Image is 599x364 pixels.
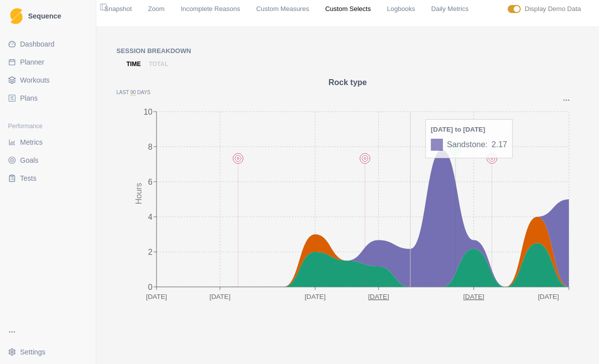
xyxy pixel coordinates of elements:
a: Planner [4,54,92,70]
span: Dashboard [20,39,55,49]
div: Rock type [116,77,579,89]
tspan: 6 [148,178,153,186]
text: [DATE] [368,293,389,300]
span: Plans [20,93,38,103]
text: [DATE] [305,293,326,300]
a: Custom Selects [325,4,371,14]
p: time [126,60,141,69]
a: Workouts [4,72,92,88]
tspan: 10 [143,108,153,116]
a: Logbooks [387,4,415,14]
button: Options [562,96,571,104]
a: Incomplete Reasons [181,4,240,14]
a: Plans [4,90,92,106]
a: Custom Measures [256,4,309,14]
a: Daily Metrics [431,4,469,14]
button: Settings [4,344,92,360]
text: [DATE] [463,293,484,300]
text: [DATE] [538,293,559,300]
p: Last Days [116,89,579,96]
span: Metrics [20,137,43,147]
a: Metrics [4,134,92,150]
span: Tests [20,173,37,183]
a: Dashboard [4,36,92,52]
span: Planner [20,57,44,67]
span: 90 [130,90,136,96]
tspan: 4 [148,213,153,221]
tspan: 0 [148,283,153,291]
a: Tests [4,170,92,186]
a: Snapshot [104,4,132,14]
tspan: 8 [148,143,153,151]
tspan: Hours [134,183,143,204]
tspan: 2 [148,248,153,256]
a: Goals [4,152,92,168]
span: Sequence [28,13,61,20]
text: [DATE] [146,293,167,300]
span: Goals [20,155,39,165]
a: Zoom [148,4,165,14]
span: Workouts [20,75,50,85]
a: LogoSequence [4,4,92,28]
div: Performance [4,118,92,134]
p: total [149,60,169,69]
text: [DATE] [209,293,230,300]
img: Logo [10,8,23,25]
label: Display Demo Data [525,4,581,14]
p: Session breakdown [116,46,579,56]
